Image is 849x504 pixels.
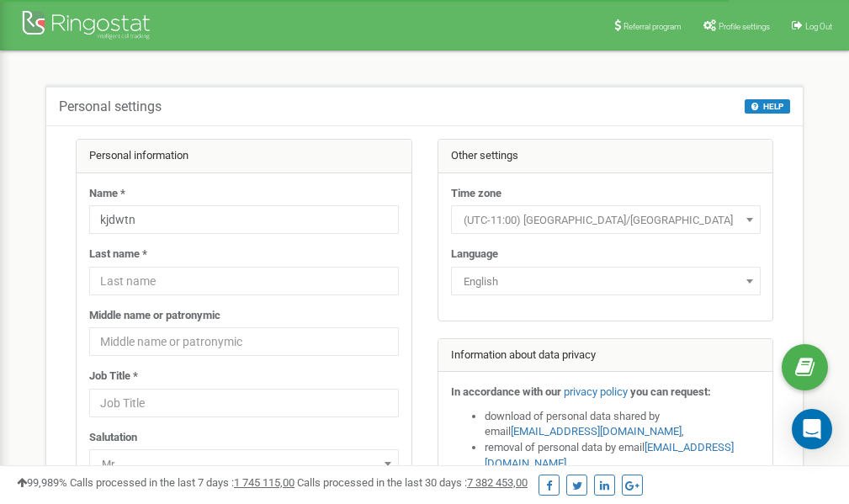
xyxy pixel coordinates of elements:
label: Salutation [89,430,137,446]
label: Time zone [451,186,501,202]
li: removal of personal data by email , [485,440,761,471]
input: Job Title [89,389,399,417]
label: Language [451,247,498,263]
span: 99,989% [17,476,67,489]
u: 7 382 453,00 [467,476,528,489]
label: Name * [89,186,125,202]
div: Open Intercom Messenger [792,409,832,449]
span: Calls processed in the last 30 days : [297,476,528,489]
div: Personal information [77,140,411,173]
li: download of personal data shared by email , [485,409,761,440]
strong: In accordance with our [451,385,561,398]
u: 1 745 115,00 [234,476,294,489]
span: Calls processed in the last 7 days : [70,476,294,489]
span: Referral program [623,22,682,31]
div: Other settings [438,140,773,173]
input: Middle name or patronymic [89,327,399,356]
label: Job Title * [89,369,138,385]
button: HELP [745,99,790,114]
a: [EMAIL_ADDRESS][DOMAIN_NAME] [511,425,682,438]
div: Information about data privacy [438,339,773,373]
span: English [457,270,755,294]
span: Profile settings [719,22,770,31]
span: Log Out [805,22,832,31]
label: Middle name or patronymic [89,308,220,324]
input: Name [89,205,399,234]
span: Mr. [95,453,393,476]
span: English [451,267,761,295]
a: privacy policy [564,385,628,398]
span: (UTC-11:00) Pacific/Midway [457,209,755,232]
span: (UTC-11:00) Pacific/Midway [451,205,761,234]
span: Mr. [89,449,399,478]
input: Last name [89,267,399,295]
strong: you can request: [630,385,711,398]
h5: Personal settings [59,99,162,114]
label: Last name * [89,247,147,263]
